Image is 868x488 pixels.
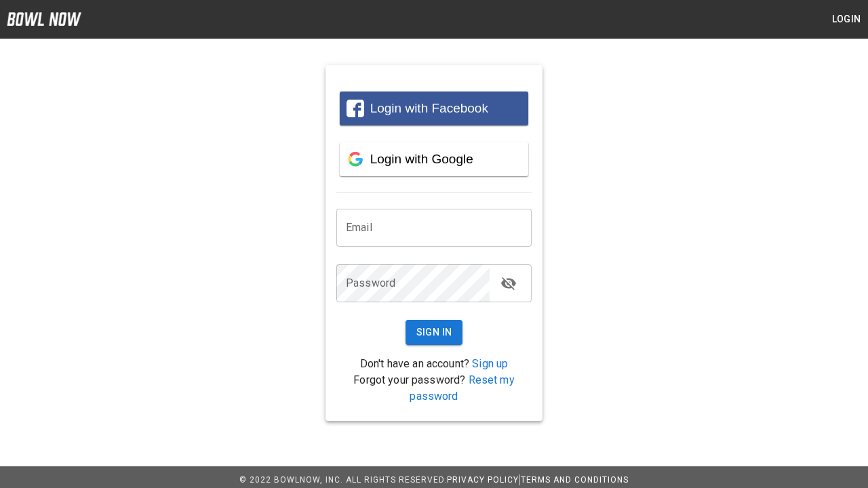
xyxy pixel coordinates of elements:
[7,12,81,26] img: logo
[370,101,488,115] span: Login with Facebook
[370,152,473,166] span: Login with Google
[336,356,532,372] p: Don't have an account?
[447,475,519,485] a: Privacy Policy
[472,357,508,370] a: Sign up
[410,373,514,403] a: Reset my password
[340,142,528,176] button: Login with Google
[406,320,463,345] button: Sign In
[521,475,629,485] a: Terms and Conditions
[336,372,532,405] p: Forgot your password?
[495,270,522,297] button: toggle password visibility
[825,7,868,32] button: Login
[340,91,528,125] button: Login with Facebook
[239,475,447,485] span: © 2022 BowlNow, Inc. All Rights Reserved.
